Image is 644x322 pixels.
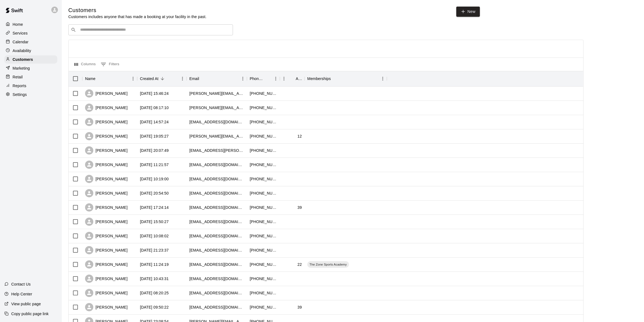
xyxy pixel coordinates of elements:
div: +18436554449 [250,205,277,210]
div: +18434658519 [250,176,277,182]
div: 2025-08-03 21:23:37 [140,247,169,253]
div: 2025-08-05 15:50:27 [140,219,169,224]
div: +18436853003 [250,119,277,125]
div: [PERSON_NAME] [85,118,128,126]
div: Memberships [307,71,331,86]
a: Settings [4,90,57,99]
div: storeitallmi@yahoo.com [189,162,244,167]
div: 2025-08-16 11:21:57 [140,162,169,167]
button: Sort [288,75,296,82]
div: [PERSON_NAME] [85,246,128,254]
div: +18562063699 [250,91,277,96]
div: Memberships [305,71,387,86]
div: samuelcasey14@gmail.com [189,205,244,210]
button: Sort [199,75,207,82]
div: [PERSON_NAME] [85,232,128,240]
div: +18433256888 [250,148,277,153]
div: 22 [297,262,302,267]
div: 2025-09-07 15:46:24 [140,91,169,96]
div: The Zone Sports Academy [307,261,349,268]
button: Menu [272,75,280,83]
div: +18436856432 [250,219,277,224]
div: 2025-08-17 20:07:49 [140,148,169,153]
div: 2025-08-26 08:17:10 [140,105,169,110]
div: [PERSON_NAME] [85,104,128,112]
div: coop.randy@yahoo.com [189,148,244,153]
div: jrseale82@yahoo.com [189,290,244,296]
button: Show filters [99,60,121,69]
a: Customers [4,55,57,64]
div: +18434250138 [250,247,277,253]
div: [PERSON_NAME] [85,89,128,98]
div: [PERSON_NAME] [85,218,128,226]
a: New [456,7,480,17]
div: Name [82,71,137,86]
div: 2025-08-14 20:54:50 [140,190,169,196]
div: 39 [297,205,302,210]
div: Services [4,29,57,37]
div: +17045195774 [250,105,277,110]
p: Availability [13,48,31,53]
div: Age [280,71,305,86]
div: [PERSON_NAME] [85,175,128,183]
div: [PERSON_NAME] [85,203,128,212]
p: Calendar [13,39,29,45]
div: wyattlloyd6@gmail.com [189,190,244,196]
a: Availability [4,47,57,55]
div: charliegreene843@gmail.com [189,219,244,224]
button: Sort [331,75,339,82]
div: [PERSON_NAME] [85,275,128,283]
p: Reports [13,83,26,89]
div: cookzane682@gmail.com [189,262,244,267]
div: Retail [4,73,57,81]
button: Menu [178,75,187,83]
div: +13018737480 [250,262,277,267]
button: Menu [280,75,288,83]
div: Calendar [4,38,57,46]
p: Services [13,30,28,36]
div: [PERSON_NAME] [85,189,128,197]
button: Select columns [73,60,97,69]
div: +18434479311 [250,190,277,196]
div: 2025-07-29 08:20:25 [140,290,169,296]
div: bevinharmon@gmail.com [189,247,244,253]
a: Marketing [4,64,57,72]
p: Settings [13,92,27,97]
a: Home [4,20,57,29]
div: 2025-08-02 10:43:31 [140,276,169,281]
div: [PERSON_NAME] [85,289,128,297]
p: Contact Us [11,281,31,287]
div: sccasey1428@gmail.com [189,304,244,310]
p: Customers [13,57,33,62]
div: [PERSON_NAME] [85,132,128,140]
div: 2025-08-13 17:24:14 [140,205,169,210]
span: The Zone Sports Academy [307,262,349,267]
button: Sort [95,75,103,82]
div: Search customers by name or email [68,24,233,35]
div: 2025-07-22 09:50:22 [140,304,169,310]
div: tankd7682@gmail.com [189,176,244,182]
div: amanda.melograno@gmail.com [189,91,244,96]
h5: Customers [68,7,207,14]
a: Reports [4,82,57,90]
p: Customers includes anyone that has made a booking at your facility in the past. [68,14,207,19]
button: Menu [379,75,387,83]
div: +18434559839 [250,276,277,281]
div: [PERSON_NAME] [85,146,128,155]
div: Age [296,71,302,86]
div: Created At [140,71,159,86]
div: Email [187,71,247,86]
div: Name [85,71,95,86]
div: 2025-08-16 10:19:00 [140,176,169,182]
p: Retail [13,74,23,80]
div: [PERSON_NAME] [85,161,128,169]
div: +18433258213 [250,290,277,296]
div: 2025-08-24 14:57:24 [140,119,169,125]
p: Help Center [11,291,32,297]
div: 12 [297,133,302,139]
